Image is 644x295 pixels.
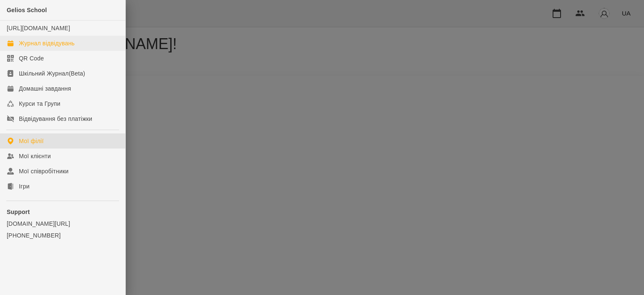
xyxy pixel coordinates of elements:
div: Журнал відвідувань [19,39,75,47]
span: Gelios School [7,7,47,13]
div: Ігри [19,182,29,191]
a: [URL][DOMAIN_NAME] [7,25,70,31]
div: QR Code [19,54,44,63]
div: Домашні завдання [19,84,71,93]
div: Мої філії [19,137,44,145]
div: Шкільний Журнал(Beta) [19,69,85,78]
p: Support [7,208,119,216]
div: Мої співробітники [19,167,69,175]
div: Відвідування без платіжки [19,115,92,123]
a: [PHONE_NUMBER] [7,231,119,240]
div: Мої клієнти [19,152,51,160]
a: [DOMAIN_NAME][URL] [7,219,119,228]
div: Курси та Групи [19,99,60,108]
